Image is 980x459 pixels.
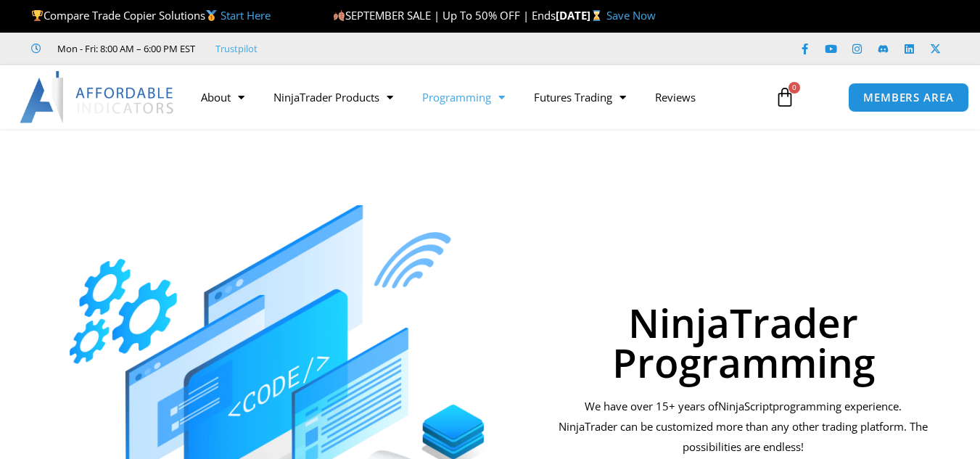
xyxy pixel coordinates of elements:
[788,82,800,94] span: 0
[206,10,217,21] img: 🥇
[333,8,556,22] span: SEPTEMBER SALE | Up To 50% OFF | Ends
[753,76,817,118] a: 0
[186,80,765,114] nav: Menu
[554,302,932,382] h1: NinjaTrader Programming
[334,10,345,21] img: 🍂
[863,92,954,103] span: MEMBERS AREA
[591,10,602,21] img: ⌛
[215,40,258,57] a: Trustpilot
[32,10,43,21] img: 🏆
[559,399,928,454] span: programming experience. NinjaTrader can be customized more than any other trading platform. The p...
[31,8,271,22] span: Compare Trade Copier Solutions
[221,8,271,22] a: Start Here
[554,397,932,458] div: We have over 15+ years of
[20,71,176,123] img: LogoAI | Affordable Indicators – NinjaTrader
[556,8,606,22] strong: [DATE]
[186,80,259,114] a: About
[718,399,773,413] span: NinjaScript
[606,8,656,22] a: Save Now
[259,80,408,114] a: NinjaTrader Products
[408,80,519,114] a: Programming
[54,40,195,57] span: Mon - Fri: 8:00 AM – 6:00 PM EST
[848,83,969,112] a: MEMBERS AREA
[641,80,710,114] a: Reviews
[519,80,641,114] a: Futures Trading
